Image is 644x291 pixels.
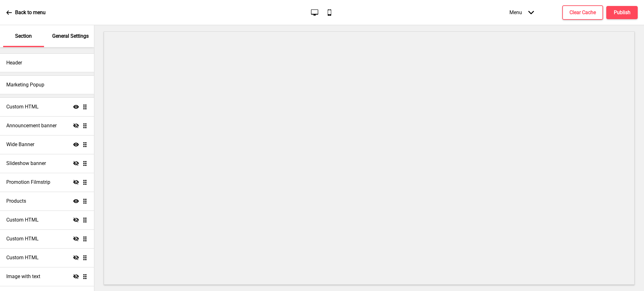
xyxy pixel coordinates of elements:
button: Publish [606,6,638,19]
h4: Header [6,59,22,66]
h4: Products [6,198,26,205]
h4: Wide Banner [6,141,34,148]
h4: Image with text [6,273,40,280]
h4: Custom HTML [6,217,39,223]
h4: Slideshow banner [6,160,46,167]
h4: Marketing Popup [6,81,44,88]
h4: Clear Cache [569,9,596,16]
p: Back to menu [15,9,46,16]
h4: Announcement banner [6,122,57,129]
div: Menu [503,3,540,22]
h4: Custom HTML [6,103,39,110]
h4: Promotion Filmstrip [6,179,50,186]
a: Back to menu [6,4,46,21]
h4: Publish [614,9,630,16]
button: Clear Cache [562,5,603,20]
p: General Settings [52,33,89,40]
h4: Custom HTML [6,235,39,242]
p: Section [15,33,32,40]
h4: Custom HTML [6,254,39,261]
